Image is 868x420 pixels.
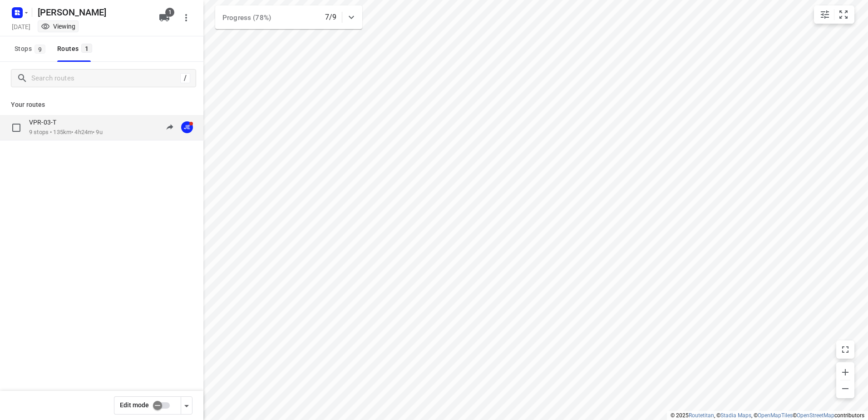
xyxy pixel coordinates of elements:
[155,9,173,27] button: 1
[671,412,864,419] li: © 2025 , © , © © contributors
[180,73,190,83] div: /
[758,412,793,419] a: OpenMapTiles
[689,412,714,419] a: Routetitan
[177,9,195,27] button: More
[222,14,271,22] span: Progress (78%)
[834,5,853,24] button: Fit zoom
[120,401,149,409] span: Edit mode
[35,45,45,54] span: 9
[215,5,362,29] div: Progress (78%)7/9
[814,5,854,24] div: small contained button group
[57,43,95,55] div: Routes
[29,128,103,137] p: 9 stops • 135km • 4h24m • 9u
[797,412,834,419] a: OpenStreetMap
[81,44,92,53] span: 1
[161,118,179,136] button: Send to driver
[181,400,192,411] div: Driver app settings
[7,119,25,137] span: Select
[11,100,192,110] p: Your routes
[720,412,751,419] a: Stadia Maps
[165,8,174,17] span: 1
[325,12,336,23] p: 7/9
[41,22,75,31] div: You are currently in view mode. To make any changes, go to edit project.
[31,71,180,85] input: Search routes
[15,43,48,55] span: Stops
[29,118,62,126] p: VPR-03-T
[816,5,834,24] button: Map settings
